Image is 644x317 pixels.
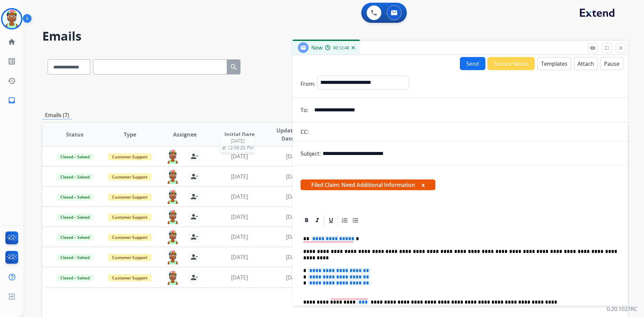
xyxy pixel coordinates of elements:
[166,150,179,164] img: agent-avatar
[326,215,336,225] div: Underline
[286,153,303,160] span: [DATE]
[618,45,624,51] mat-icon: close
[231,213,248,220] span: [DATE]
[286,213,303,220] span: [DATE]
[190,213,198,221] mat-icon: person_remove
[190,253,198,261] mat-icon: person_remove
[222,138,254,144] span: [DATE]
[8,57,16,65] mat-icon: list_alt
[166,271,179,285] img: agent-avatar
[56,194,94,201] span: Closed – Solved
[108,194,152,201] span: Customer Support
[487,57,535,70] button: Secure Notes
[190,152,198,160] mat-icon: person_remove
[42,30,628,43] h2: Emails
[301,128,309,136] p: CC:
[8,77,16,85] mat-icon: history
[108,214,152,221] span: Customer Support
[301,179,435,190] span: Filed Claim: Need Additional Information
[286,193,303,200] span: [DATE]
[2,9,21,28] img: avatar
[574,57,598,70] button: Attach
[56,254,94,261] span: Closed – Solved
[8,96,16,104] mat-icon: inbox
[166,230,179,244] img: agent-avatar
[286,173,303,180] span: [DATE]
[222,144,254,151] span: at 12:56:20 PM
[311,44,322,51] span: New
[273,126,303,143] span: Updated Date
[190,273,198,281] mat-icon: person_remove
[286,253,303,261] span: [DATE]
[231,274,248,281] span: [DATE]
[66,130,84,139] span: Status
[607,305,637,313] p: 0.20.1027RC
[42,111,72,119] p: Emails (7)
[231,193,248,200] span: [DATE]
[537,57,571,70] button: Templates
[166,210,179,224] img: agent-avatar
[301,106,308,114] p: To:
[231,173,248,180] span: [DATE]
[604,45,610,51] mat-icon: fullscreen
[190,193,198,201] mat-icon: person_remove
[302,215,312,225] div: Bold
[56,234,94,241] span: Closed – Solved
[108,234,152,241] span: Customer Support
[301,150,321,158] p: Subject:
[312,215,322,225] div: Italic
[231,233,248,241] span: [DATE]
[8,38,16,46] mat-icon: home
[56,274,94,281] span: Closed – Solved
[166,170,179,184] img: agent-avatar
[190,172,198,180] mat-icon: person_remove
[108,153,152,160] span: Customer Support
[166,190,179,204] img: agent-avatar
[108,274,152,281] span: Customer Support
[590,45,596,51] mat-icon: remove_red_eye
[231,153,248,160] span: [DATE]
[56,153,94,160] span: Closed – Solved
[286,233,303,241] span: [DATE]
[286,274,303,281] span: [DATE]
[173,130,197,139] span: Assignee
[600,57,623,70] button: Pause
[351,215,361,225] div: Bullet List
[230,63,238,71] mat-icon: search
[460,57,485,70] button: Send
[56,173,94,180] span: Closed – Solved
[340,215,350,225] div: Ordered List
[108,254,152,261] span: Customer Support
[190,233,198,241] mat-icon: person_remove
[166,250,179,264] img: agent-avatar
[333,45,349,51] span: 00:12:48
[108,173,152,180] span: Customer Support
[124,130,136,139] span: Type
[231,253,248,261] span: [DATE]
[56,214,94,221] span: Closed – Solved
[422,181,425,189] button: x
[301,80,315,88] p: From:
[224,130,255,139] span: Initial Date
